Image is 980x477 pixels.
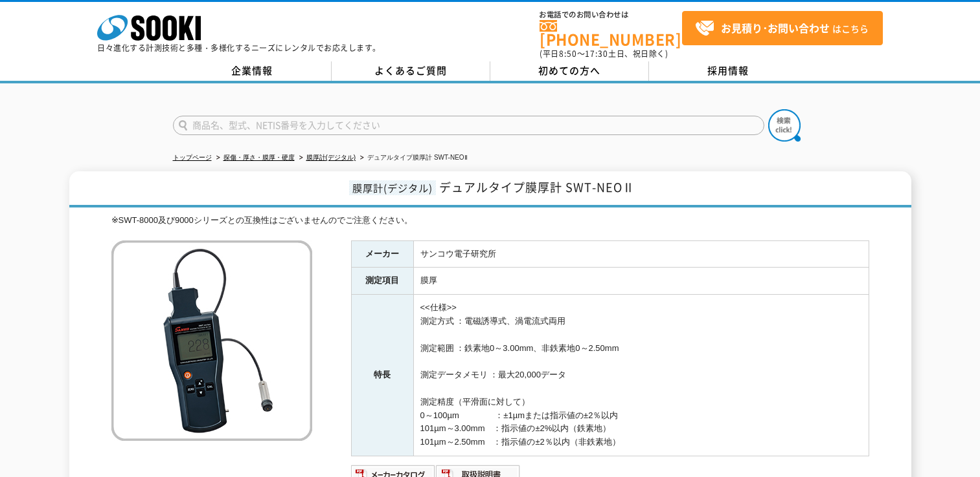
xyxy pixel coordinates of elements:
span: お電話でのお問い合わせは [540,11,682,19]
a: トップページ [173,154,212,161]
li: デュアルタイプ膜厚計 SWT-NEOⅡ [358,151,467,165]
strong: お見積り･お問い合わせ [721,20,830,36]
span: 17:30 [585,48,608,59]
span: 8:50 [559,48,577,59]
img: デュアルタイプ膜厚計 SWT-NEOⅡ [111,240,312,441]
span: 膜厚計(デジタル) [349,180,436,195]
th: 特長 [351,295,413,456]
a: 企業情報 [173,61,332,81]
td: 膜厚 [413,268,869,295]
span: (平日 ～ 土日、祝日除く) [540,48,668,59]
input: 商品名、型式、NETIS番号を入力してください [173,116,764,135]
span: デュアルタイプ膜厚計 SWT-NEOⅡ [439,178,635,196]
p: 日々進化する計測技術と多種・多様化するニーズにレンタルでお応えします。 [97,44,381,52]
div: ※SWT-8000及び9000シリーズとの互換性はございませんのでご注意ください。 [111,214,869,228]
td: <<仕様>> 測定方式 ：電磁誘導式、渦電流式両用 測定範囲 ：鉄素地0～3.00mm、非鉄素地0～2.50mm 測定データメモリ ：最大20,000データ 測定精度（平滑面に対して） 0～10... [413,295,869,456]
a: [PHONE_NUMBER] [540,20,682,47]
span: はこちら [695,19,869,38]
a: お見積り･お問い合わせはこちら [682,11,883,45]
th: 測定項目 [351,268,413,295]
a: 採用情報 [649,61,808,81]
img: btn_search.png [768,109,801,142]
a: 初めての方へ [490,61,649,81]
span: 初めての方へ [538,63,600,78]
a: 膜厚計(デジタル) [306,154,356,161]
a: 探傷・厚さ・膜厚・硬度 [223,154,295,161]
a: よくあるご質問 [332,61,490,81]
th: メーカー [351,240,413,268]
td: サンコウ電子研究所 [413,240,869,268]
